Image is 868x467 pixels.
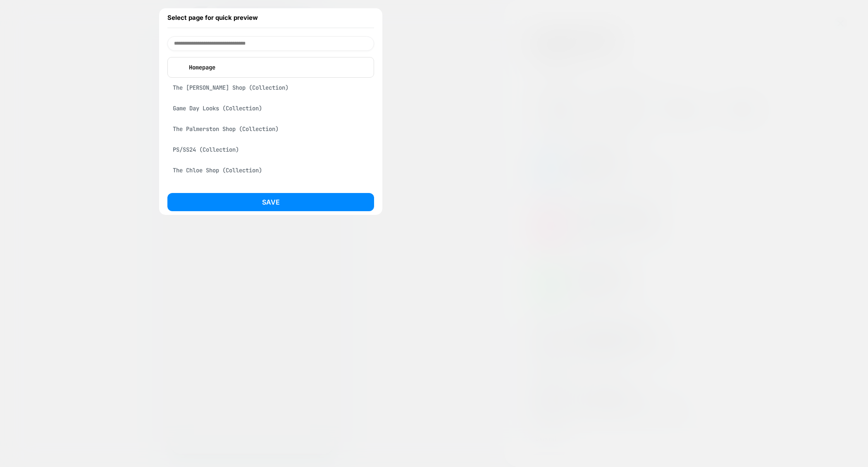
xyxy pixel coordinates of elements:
[167,121,374,137] div: The Palmerston Shop (Collection)
[167,80,374,95] div: The [PERSON_NAME] Shop (Collection)
[167,162,374,178] div: The Chloe Shop (Collection)
[167,14,258,21] span: Select page for quick preview
[167,183,374,199] div: The [PERSON_NAME] Shop (Collection)
[167,100,374,116] div: Game Day Looks (Collection)
[167,142,374,157] div: PS/SS24 (Collection)
[167,193,374,211] button: Save
[185,64,368,71] p: Homepage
